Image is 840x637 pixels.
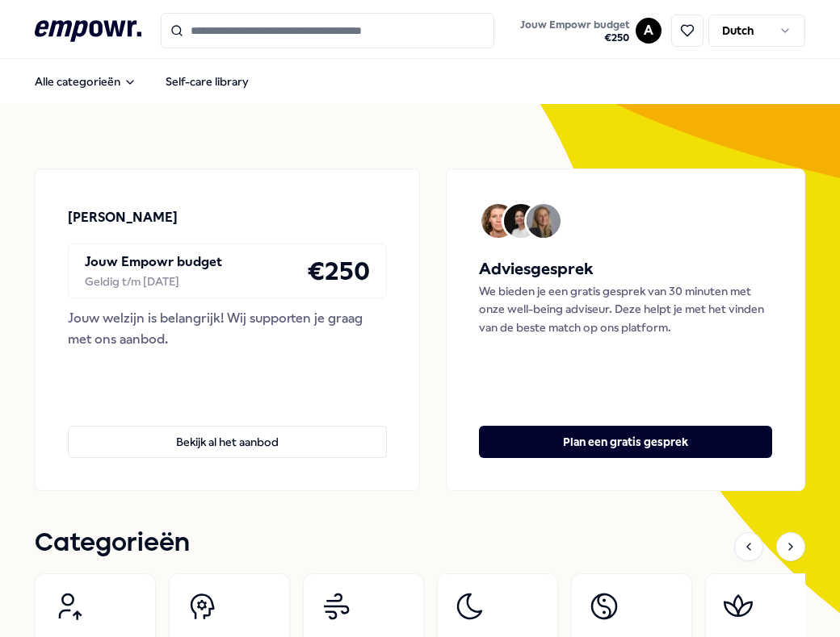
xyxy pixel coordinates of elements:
[517,15,632,48] button: Jouw Empowr budget€250
[85,273,222,290] div: Geldig t/m [DATE]
[68,400,387,458] a: Bekijk al het aanbod
[520,19,629,31] span: Jouw Empowr budget
[520,31,629,44] span: € 250
[153,65,262,98] a: Self-care library
[504,204,538,238] img: Avatar
[514,14,636,48] a: Jouw Empowr budget€250
[527,204,561,238] img: Avatar
[68,207,178,228] p: [PERSON_NAME]
[22,65,262,98] nav: Main
[35,523,190,564] h1: Categorieën
[479,282,772,336] p: We bieden je een gratis gesprek van 30 minuten met onze well-being adviseur. Deze helpt je met he...
[479,256,772,282] h5: Adviesgesprek
[161,13,493,48] input: Search for products, categories or subcategories
[479,426,772,458] button: Plan een gratis gesprek
[481,204,515,238] img: Avatar
[68,308,387,349] div: Jouw welzijn is belangrijk! Wij supporten je graag met ons aanbod.
[85,252,222,273] p: Jouw Empowr budget
[22,65,149,98] button: Alle categorieën
[636,18,661,44] button: A
[307,251,370,291] h4: € 250
[68,426,387,458] button: Bekijk al het aanbod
